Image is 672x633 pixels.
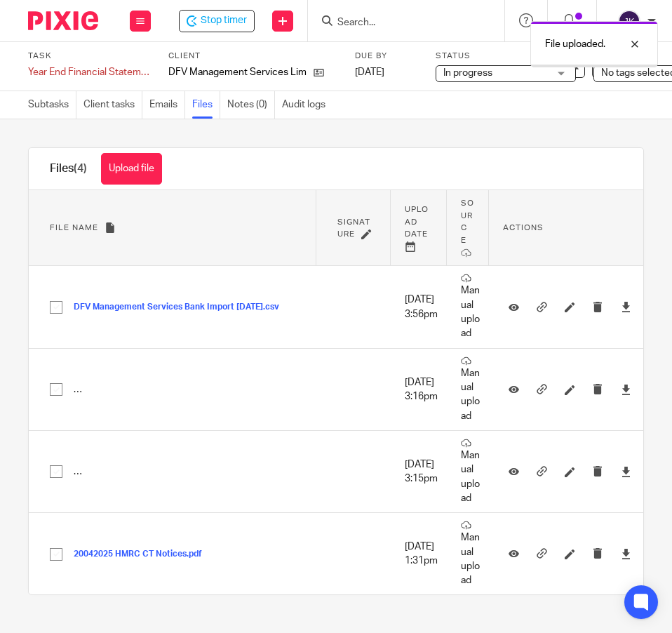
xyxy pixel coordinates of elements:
a: Download [621,382,631,397]
a: Audit logs [282,91,332,119]
label: Task [28,51,151,62]
div: DFV Management Services Limited - Year End Financial Statements & CT600 - Ltd Company [179,10,255,32]
input: Select [43,376,69,403]
span: File name [50,224,98,232]
span: In progress [443,68,492,78]
p: [DATE] 3:15pm [405,458,440,486]
input: Select [43,294,69,321]
a: Subtasks [28,91,76,119]
button: DFV Management Services [PERSON_NAME] Bank [DATE] - [DATE].pdf [74,467,364,477]
span: [DATE] [355,67,384,77]
p: Manual upload [461,520,482,587]
p: [DATE] 3:16pm [405,375,440,404]
p: File uploaded. [545,37,605,51]
span: Upload date [405,206,429,238]
a: Download [621,300,631,314]
a: Download [621,465,631,479]
a: Notes (0) [227,91,275,119]
a: Emails [149,91,185,119]
img: svg%3E [618,10,640,32]
img: Pixie [28,11,98,30]
p: Manual upload [461,273,482,340]
input: Select [43,541,69,568]
p: Manual upload [461,438,482,505]
label: Client [168,51,341,62]
span: Actions [503,224,544,232]
span: Stop timer [201,13,247,28]
span: (4) [74,163,87,174]
input: Select [43,458,69,485]
div: Year End Financial Statements &amp; CT600 - Ltd Company [28,65,151,79]
p: Manual upload [461,356,482,423]
div: Year End Financial Statements & CT600 - Ltd Company [28,65,151,79]
span: Signature [337,218,370,239]
h1: Files [50,161,87,176]
span: Source [461,199,474,244]
button: DFV Management Services Bank Import [DATE].csv [74,302,290,312]
button: Upload file [101,153,162,185]
button: 20042025 HMRC CT Notices.pdf [74,549,213,559]
button: DFV Management Services [PERSON_NAME] Bank [DATE].pdf [74,385,330,394]
a: Client tasks [83,91,142,119]
a: Download [621,547,631,561]
p: DFV Management Services Limited [168,65,307,79]
p: [DATE] 1:31pm [405,540,440,568]
p: [DATE] 3:56pm [405,293,440,321]
a: Files [192,91,220,119]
